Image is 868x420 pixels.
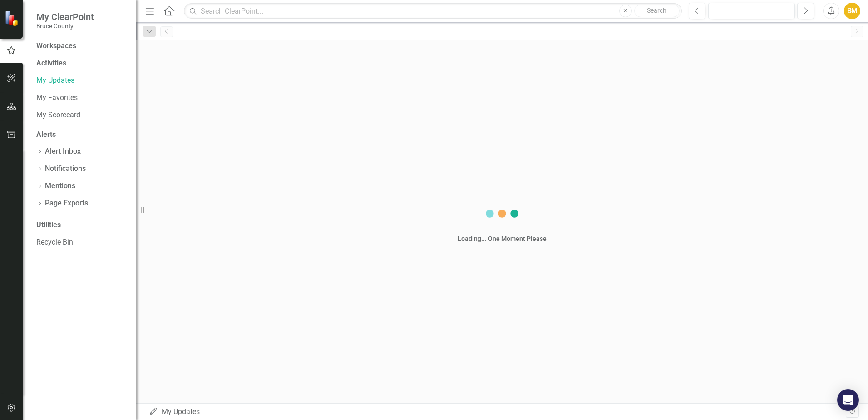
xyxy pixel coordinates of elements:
[45,164,86,174] a: Notifications
[5,10,20,26] img: ClearPoint Strategy
[36,11,94,22] span: My ClearPoint
[45,198,88,209] a: Page Exports
[36,110,127,120] a: My Scorecard
[36,22,94,30] small: Bruce County
[36,220,127,230] div: Utilities
[45,146,81,157] a: Alert Inbox
[36,237,127,248] a: Recycle Bin
[647,7,666,14] span: Search
[149,407,846,417] div: My Updates
[36,41,76,51] div: Workspaces
[634,5,680,17] button: Search
[458,234,547,243] div: Loading... One Moment Please
[844,3,860,19] button: BM
[45,181,75,191] a: Mentions
[184,3,682,19] input: Search ClearPoint...
[837,389,859,411] div: Open Intercom Messenger
[36,93,127,103] a: My Favorites
[36,58,127,69] div: Activities
[36,75,127,86] a: My Updates
[36,130,127,140] div: Alerts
